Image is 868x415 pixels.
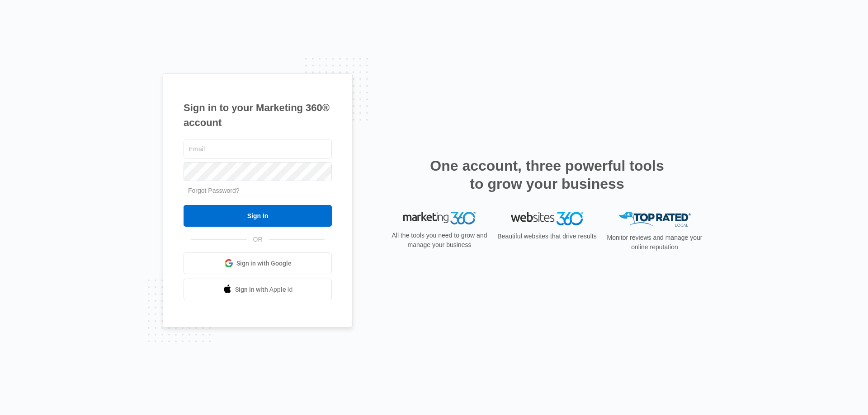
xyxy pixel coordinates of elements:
[618,212,691,227] img: Top Rated Local
[403,212,476,224] img: Marketing 360
[604,233,705,252] p: Monitor reviews and manage your online reputation
[184,140,332,159] input: Email
[184,100,332,130] h1: Sign in to your Marketing 360® account
[184,279,332,300] a: Sign in with Apple Id
[427,157,667,193] h2: One account, three powerful tools to grow your business
[188,187,240,194] a: Forgot Password?
[389,231,490,250] p: All the tools you need to grow and manage your business
[236,259,292,268] span: Sign in with Google
[235,285,293,294] span: Sign in with Apple Id
[496,232,598,241] p: Beautiful websites that drive results
[511,212,583,225] img: Websites 360
[184,252,332,274] a: Sign in with Google
[247,235,269,244] span: OR
[184,205,332,227] input: Sign In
